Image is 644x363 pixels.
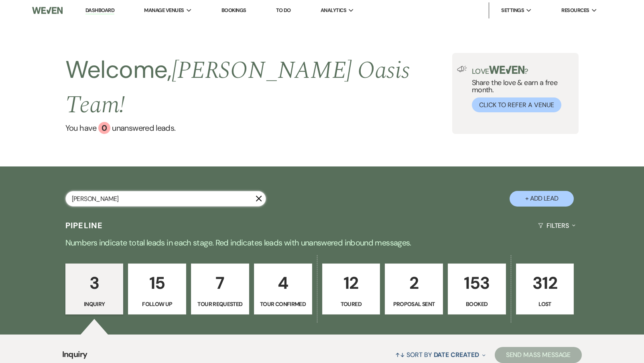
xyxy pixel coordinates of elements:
[521,270,569,296] p: 312
[467,66,574,112] div: Share the love & earn a free month.
[322,264,380,315] a: 12Toured
[453,300,501,308] p: Booked
[65,191,266,207] input: Search by name, event date, email address or phone number
[254,264,312,315] a: 4Tour Confirmed
[71,270,118,296] p: 3
[65,122,452,134] a: You have 0 unanswered leads.
[434,351,479,359] span: Date Created
[501,6,524,14] span: Settings
[472,66,574,75] p: Love ?
[221,7,246,14] a: Bookings
[385,264,443,315] a: 2Proposal Sent
[65,53,452,122] h2: Welcome,
[561,6,589,14] span: Resources
[321,6,346,14] span: Analytics
[196,270,244,296] p: 7
[472,97,561,112] button: Click to Refer a Venue
[395,351,405,359] span: ↑↓
[390,270,438,296] p: 2
[516,264,574,315] a: 312Lost
[390,300,438,308] p: Proposal Sent
[521,300,569,308] p: Lost
[510,191,574,207] button: + Add Lead
[259,270,307,296] p: 4
[133,300,181,308] p: Follow Up
[133,270,181,296] p: 15
[535,215,579,236] button: Filters
[196,300,244,308] p: Tour Requested
[327,300,375,308] p: Toured
[144,6,184,14] span: Manage Venues
[71,300,118,308] p: Inquiry
[495,347,582,363] button: Send Mass Message
[128,264,186,315] a: 15Follow Up
[327,270,375,296] p: 12
[65,264,124,315] a: 3Inquiry
[65,220,103,231] h3: Pipeline
[191,264,249,315] a: 7Tour Requested
[32,2,63,19] img: Weven Logo
[85,7,114,14] a: Dashboard
[453,270,501,296] p: 153
[65,52,410,124] span: [PERSON_NAME] Oasis Team !
[33,236,611,249] p: Numbers indicate total leads in each stage. Red indicates leads with unanswered inbound messages.
[276,7,291,14] a: To Do
[259,300,307,308] p: Tour Confirmed
[98,122,110,134] div: 0
[457,66,467,72] img: loud-speaker-illustration.svg
[448,264,506,315] a: 153Booked
[489,66,525,74] img: weven-logo-green.svg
